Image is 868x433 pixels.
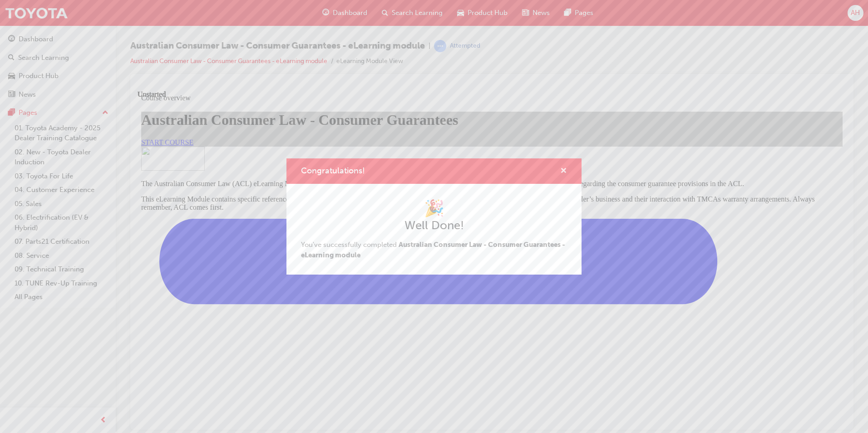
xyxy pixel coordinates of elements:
[4,105,705,121] p: This eLearning Module contains specific references to the consumer guarantees and practical guida...
[301,198,567,218] h1: 🎉
[301,218,567,233] h2: Well Done!
[4,48,56,56] a: START COURSE
[4,21,705,38] h1: Australian Consumer Law - Consumer Guarantees
[301,166,365,176] span: Congratulations!
[560,166,567,177] button: cross-icon
[4,4,53,11] span: Course overview
[4,89,705,98] p: The Australian Consumer Law (ACL) eLearning Module is a key part of Toyota’s compliance program f...
[560,167,567,176] span: cross-icon
[286,158,582,275] div: Congratulations!
[301,241,565,259] span: Australian Consumer Law - Consumer Guarantees - eLearning module
[301,241,565,259] span: You've successfully completed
